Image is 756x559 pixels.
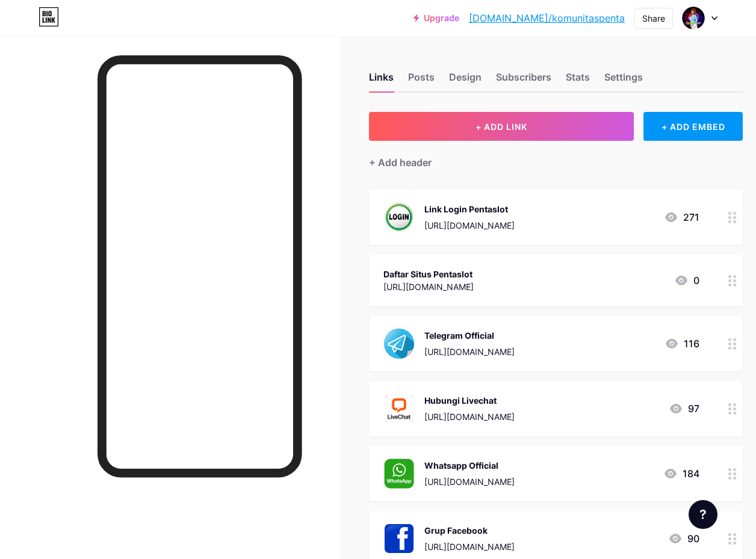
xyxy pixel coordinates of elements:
[476,122,527,132] span: + ADD LINK
[424,410,515,423] div: [URL][DOMAIN_NAME]
[369,155,432,170] div: + Add header
[414,13,459,23] a: Upgrade
[604,70,643,91] div: Settings
[424,394,515,407] div: Hubungi Livechat
[424,540,515,553] div: [URL][DOMAIN_NAME]
[424,475,515,488] div: [URL][DOMAIN_NAME]
[669,401,699,416] div: 97
[408,70,435,91] div: Posts
[383,393,415,424] img: Hubungi Livechat
[566,70,590,91] div: Stats
[383,202,415,233] img: Link Login Pentaslot
[665,336,699,351] div: 116
[424,524,515,537] div: Grup Facebook
[424,345,515,358] div: [URL][DOMAIN_NAME]
[424,459,515,472] div: Whatsapp Official
[674,273,699,288] div: 0
[383,523,415,554] img: Grup Facebook
[682,7,705,29] img: komunitaspenta
[383,268,474,280] div: Daftar Situs Pentaslot
[668,531,699,546] div: 90
[424,203,515,215] div: Link Login Pentaslot
[469,11,625,25] a: [DOMAIN_NAME]/komunitaspenta
[424,219,515,232] div: [URL][DOMAIN_NAME]
[424,329,515,342] div: Telegram Official
[664,210,699,224] div: 271
[383,458,415,489] img: Whatsapp Official
[369,70,394,91] div: Links
[643,112,743,141] div: + ADD EMBED
[369,112,634,141] button: + ADD LINK
[642,12,665,25] div: Share
[496,70,551,91] div: Subscribers
[449,70,482,91] div: Design
[383,280,474,293] div: [URL][DOMAIN_NAME]
[663,466,699,481] div: 184
[383,328,415,359] img: Telegram Official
